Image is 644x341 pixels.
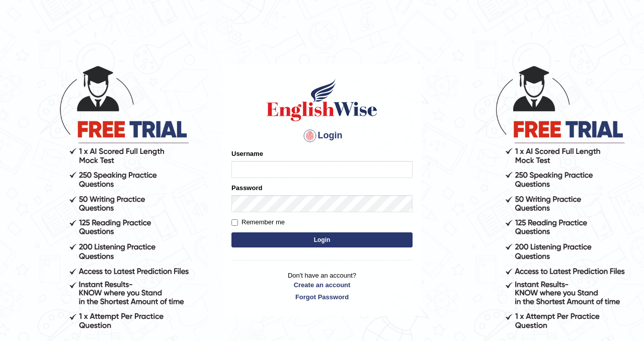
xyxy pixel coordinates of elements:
[265,77,379,123] img: Logo of English Wise sign in for intelligent practice with AI
[231,232,413,247] button: Login
[231,217,285,227] label: Remember me
[231,280,413,290] a: Create an account
[231,128,413,144] h4: Login
[231,271,413,302] p: Don't have an account?
[231,149,263,158] label: Username
[231,183,262,193] label: Password
[231,292,413,302] a: Forgot Password
[231,219,238,226] input: Remember me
